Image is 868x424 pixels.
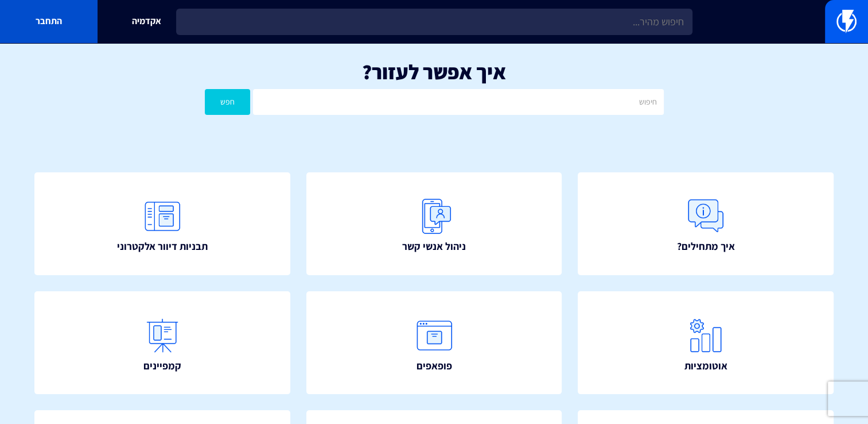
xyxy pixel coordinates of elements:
button: חפש [205,89,251,115]
a: תבניות דיוור אלקטרוני [34,172,290,275]
a: פופאפים [306,291,562,394]
span: איך מתחילים? [677,239,735,254]
a: קמפיינים [34,291,290,394]
h1: איך אפשר לעזור? [17,60,851,83]
span: אוטומציות [684,359,727,373]
a: ניהול אנשי קשר [306,172,562,275]
span: ניהול אנשי קשר [402,239,466,254]
input: חיפוש מהיר... [176,9,692,35]
span: תבניות דיוור אלקטרוני [117,239,208,254]
span: קמפיינים [143,359,181,373]
span: פופאפים [417,359,452,373]
a: אוטומציות [578,291,834,394]
input: חיפוש [253,89,663,115]
a: איך מתחילים? [578,172,834,275]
